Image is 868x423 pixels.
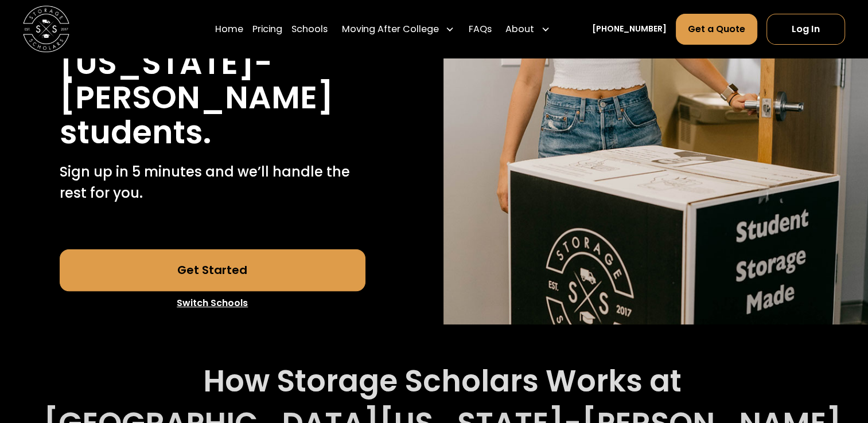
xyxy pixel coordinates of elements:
div: About [505,22,534,36]
a: FAQs [469,13,492,45]
p: Sign up in 5 minutes and we’ll handle the rest for you. [60,162,365,203]
div: About [501,13,555,45]
a: [PHONE_NUMBER] [591,23,666,35]
a: Schools [291,13,328,45]
img: Storage Scholars main logo [23,6,69,52]
a: Log In [766,13,845,44]
a: Pricing [252,13,282,45]
a: Switch Schools [60,291,365,315]
h1: [GEOGRAPHIC_DATA][US_STATE]-[PERSON_NAME] [60,11,414,116]
a: Get a Quote [676,13,757,44]
div: Moving After College [337,13,459,45]
a: Get Started [60,249,365,291]
h2: How Storage Scholars Works at [203,363,682,399]
h1: students. [60,115,211,150]
a: Home [215,13,243,45]
div: Moving After College [341,22,438,36]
